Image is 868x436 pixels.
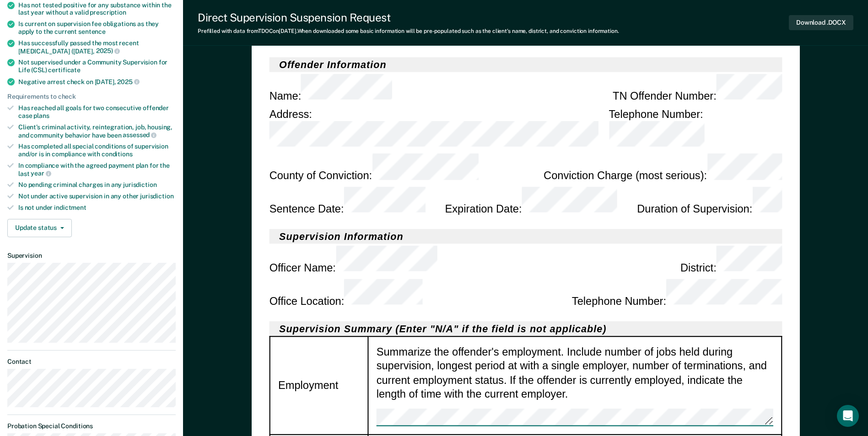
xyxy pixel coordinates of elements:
div: Client’s criminal activity, reintegration, job, housing, and community behavior have been [18,123,176,139]
div: Conviction Charge (most serious) : [544,154,782,183]
div: Telephone Number : [609,107,782,150]
span: 2025 [117,78,139,85]
dt: Contact [7,358,176,366]
div: Requirements to check [7,93,176,101]
div: County of Conviction : [269,154,478,183]
div: Has completed all special conditions of supervision and/or is in compliance with [18,143,176,158]
div: TN Offender Number : [613,74,782,103]
div: Telephone Number : [572,279,782,308]
h2: Offender Information [269,58,782,72]
div: No pending criminal charges in any [18,181,176,189]
div: Officer Name : [269,246,437,275]
div: Open Intercom Messenger [837,405,859,427]
div: Is current on supervision fee obligations as they apply to the current [18,20,176,36]
span: 2025) [96,47,120,54]
span: certificate [48,66,80,74]
div: Summarize the offender's employment. Include number of jobs held during supervision, longest peri... [376,345,773,427]
span: plans [33,112,49,119]
button: Update status [7,219,72,237]
td: Employment [270,336,368,435]
div: Name : [269,74,392,103]
span: assessed [123,131,156,138]
div: Duration of Supervision : [637,187,782,216]
div: Address : [269,107,609,150]
div: Direct Supervision Suspension Request [198,11,619,24]
span: prescription [90,9,126,16]
span: conditions [102,150,133,158]
dt: Supervision [7,252,176,260]
span: sentence [78,28,106,35]
dt: Probation Special Conditions [7,422,176,430]
div: Has not tested positive for any substance within the last year without a valid [18,1,176,17]
div: District : [680,246,782,275]
div: Sentence Date : [269,187,425,216]
div: Prefilled with data from TDOC on [DATE] . When downloaded some basic information will be pre-popu... [198,28,619,34]
div: In compliance with the agreed payment plan for the last [18,162,176,177]
div: Expiration Date : [445,187,617,216]
span: year [31,170,51,177]
h2: Supervision Summary (Enter "N/A" if the field is not applicable) [269,321,782,336]
span: indictment [54,204,86,211]
div: Has successfully passed the most recent [MEDICAL_DATA] ([DATE], [18,39,176,55]
div: Is not under [18,204,176,212]
div: Negative arrest check on [DATE], [18,78,176,86]
button: Download .DOCX [789,15,853,30]
div: Has reached all goals for two consecutive offender case [18,104,176,120]
h2: Supervision Information [269,229,782,244]
div: Office Location : [269,279,422,308]
span: jurisdiction [123,181,156,188]
div: Not under active supervision in any other [18,192,176,200]
div: Not supervised under a Community Supervision for Life (CSL) [18,58,176,74]
span: jurisdiction [140,192,173,200]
